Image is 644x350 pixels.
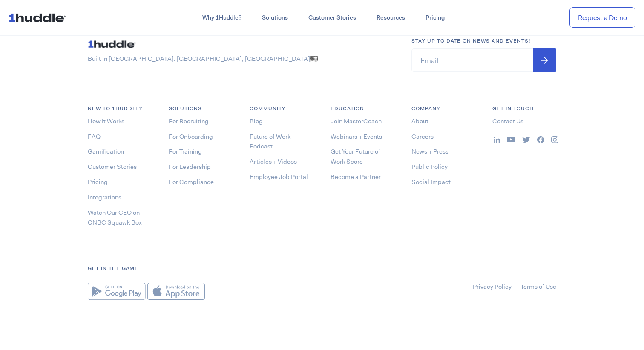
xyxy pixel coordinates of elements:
[411,37,556,45] h6: Stay up to date on news and events!
[88,37,139,51] img: ...
[88,283,146,300] img: Google Play Store
[331,173,381,181] a: Become a Partner
[88,147,124,156] a: Gamification
[88,208,142,227] a: Watch Our CEO on CNBC Squawk Box
[551,136,558,143] img: ...
[250,105,313,113] h6: COMMUNITY
[569,7,635,28] a: Request a Demo
[411,132,434,141] a: Careers
[169,105,233,113] h6: Solutions
[492,117,523,125] a: Contact Us
[88,117,124,125] a: How It Works
[169,162,211,171] a: For Leadership
[366,10,415,26] a: Resources
[88,178,108,186] a: Pricing
[298,10,366,26] a: Customer Stories
[411,117,428,125] a: About
[473,282,512,291] a: Privacy Policy
[331,105,394,113] h6: Education
[411,178,451,186] a: Social Impact
[147,283,205,300] img: Apple App Store
[169,117,209,125] a: For Recruiting
[415,10,455,26] a: Pricing
[88,105,152,113] h6: NEW TO 1HUDDLE?
[250,132,290,151] a: Future of Work Podcast
[331,117,382,125] a: Join MasterCoach
[331,147,380,166] a: Get Your Future of Work Score
[494,137,500,143] img: ...
[250,157,297,166] a: Articles + Videos
[411,162,448,171] a: Public Policy
[250,117,263,125] a: Blog
[507,137,515,142] img: ...
[169,178,214,186] a: For Compliance
[520,282,556,291] a: Terms of Use
[250,173,308,181] a: Employee Job Portal
[522,137,530,143] img: ...
[492,105,556,113] h6: Get in Touch
[537,136,544,143] img: ...
[88,193,121,202] a: Integrations
[252,10,298,26] a: Solutions
[88,265,556,273] h6: Get in the game.
[411,105,475,113] h6: COMPANY
[88,132,101,141] a: FAQ
[169,132,213,141] a: For Onboarding
[310,54,318,63] span: 🇺🇸
[331,132,382,141] a: Webinars + Events
[533,48,556,72] input: Submit
[411,147,448,156] a: News + Press
[192,10,252,26] a: Why 1Huddle?
[9,9,69,26] img: ...
[169,147,202,156] a: For Training
[88,162,137,171] a: Customer Stories
[88,54,394,63] p: Built in [GEOGRAPHIC_DATA]. [GEOGRAPHIC_DATA], [GEOGRAPHIC_DATA]
[411,48,556,72] input: Email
